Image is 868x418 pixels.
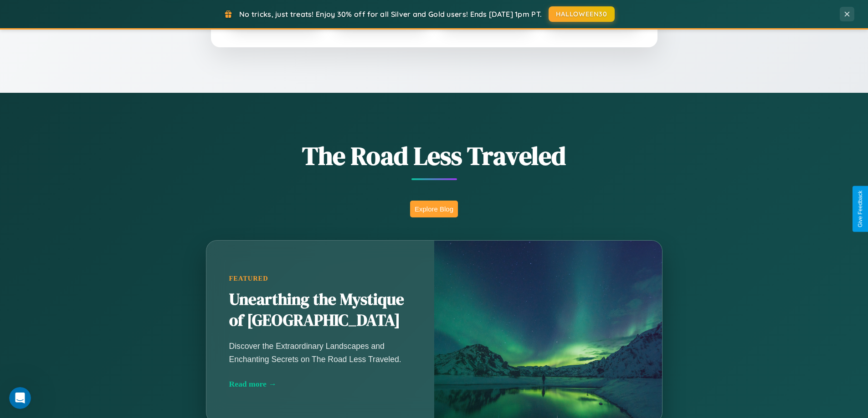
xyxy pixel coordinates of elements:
p: Discover the Extraordinary Landscapes and Enchanting Secrets on The Road Less Traveled. [229,340,411,365]
button: HALLOWEEN30 [549,6,615,22]
span: No tricks, just treats! Enjoy 30% off for all Silver and Gold users! Ends [DATE] 1pm PT. [239,10,542,19]
h1: The Road Less Traveled [161,138,708,173]
button: Explore Blog [410,201,458,217]
div: Read more → [229,379,411,389]
div: Give Feedback [857,191,863,227]
div: Featured [229,275,411,282]
h2: Unearthing the Mystique of [GEOGRAPHIC_DATA] [229,289,411,331]
iframe: Intercom live chat [9,387,31,409]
